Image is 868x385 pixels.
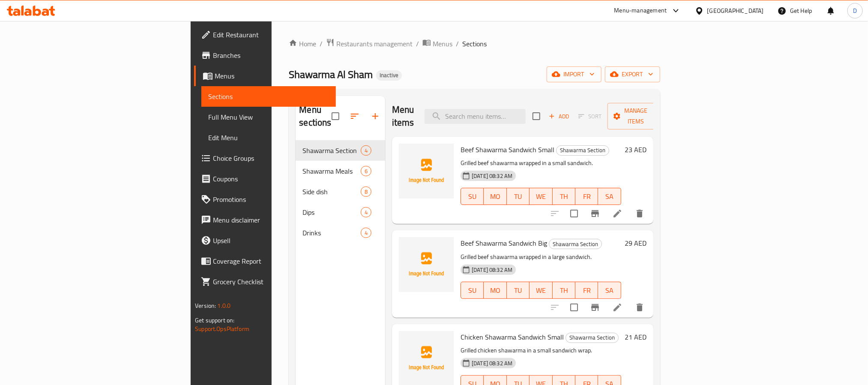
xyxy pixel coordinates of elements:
[194,66,335,86] a: Menus
[468,172,516,180] span: [DATE] 08:32 AM
[213,174,329,184] span: Coupons
[605,66,660,82] button: export
[575,282,598,299] button: FR
[566,333,618,343] span: Shawarma Section
[194,251,335,271] a: Coverage Report
[565,205,583,223] span: Select to update
[461,331,564,343] span: Chicken Shawarma Sandwich Small
[629,297,650,318] button: delete
[376,72,402,79] span: Inactive
[554,69,595,80] span: import
[573,110,608,123] span: Select section first
[213,277,329,287] span: Grocery Checklist
[365,106,386,126] button: Add section
[612,302,623,313] a: Edit menu item
[361,145,371,156] div: items
[487,284,503,297] span: MO
[296,140,385,161] div: Shawarma Section4
[565,298,583,316] span: Select to update
[302,186,360,197] span: Side dish
[344,106,365,126] span: Sort sections
[507,188,530,205] button: TU
[533,190,549,203] span: WE
[194,210,335,230] a: Menu disclaimer
[707,6,764,15] div: [GEOGRAPHIC_DATA]
[336,39,413,49] span: Restaurants management
[461,158,621,168] p: Grilled beef shawarma wrapped in a small sandwich.
[433,39,452,49] span: Menus
[556,284,572,297] span: TH
[215,71,329,81] span: Menus
[213,215,329,225] span: Menu disclaimer
[201,127,335,148] a: Edit Menu
[361,167,371,175] span: 6
[556,145,609,156] div: Shawarma Section
[598,188,621,205] button: SA
[194,189,335,210] a: Promotions
[461,237,547,250] span: Beef Shawarma Sandwich Big
[556,190,572,203] span: TH
[625,237,647,249] h6: 29 AED
[566,333,619,343] div: Shawarma Section
[399,237,454,292] img: Beef Shawarma Sandwich Big
[625,144,647,156] h6: 23 AED
[598,282,621,299] button: SA
[213,194,329,205] span: Promotions
[361,166,371,176] div: items
[557,145,609,155] span: Shawarma Section
[625,331,647,343] h6: 21 AED
[399,144,454,199] img: Beef Shawarma Sandwich Small
[425,109,526,124] input: search
[208,112,329,122] span: Full Menu View
[585,297,605,318] button: Branch-specific-item
[461,282,484,299] button: SU
[602,190,617,203] span: SA
[553,188,575,205] button: TH
[612,208,623,219] a: Edit menu item
[361,208,371,217] span: 4
[302,207,360,217] div: Dips
[629,203,650,224] button: delete
[195,300,216,311] span: Version:
[208,91,329,102] span: Sections
[579,190,595,203] span: FR
[416,39,419,49] li: /
[194,45,335,66] a: Branches
[487,190,503,203] span: MO
[461,345,621,356] p: Grilled chicken shawarma in a small sandwich wrap.
[326,107,344,125] span: Select all sections
[533,284,549,297] span: WE
[289,38,660,49] nav: breadcrumb
[361,228,371,238] div: items
[361,147,371,155] span: 4
[547,66,602,82] button: import
[608,103,665,129] button: Manage items
[296,202,385,223] div: Dips4
[392,103,414,129] h2: Menu items
[510,284,526,297] span: TU
[213,153,329,163] span: Choice Groups
[612,69,653,80] span: export
[218,300,231,311] span: 1.0.0
[545,110,573,123] button: Add
[548,111,571,121] span: Add
[462,39,487,49] span: Sections
[468,359,516,367] span: [DATE] 08:32 AM
[549,239,602,249] span: Shawarma Section
[614,6,667,16] div: Menu-management
[208,132,329,143] span: Edit Menu
[530,188,552,205] button: WE
[195,323,249,334] a: Support.OpsPlatform
[361,207,371,217] div: items
[545,110,573,123] span: Add item
[302,145,360,156] span: Shawarma Section
[461,188,484,205] button: SU
[302,228,360,238] span: Drinks
[361,188,371,196] span: 8
[213,30,329,40] span: Edit Restaurant
[201,86,335,107] a: Sections
[195,315,234,326] span: Get support on:
[194,168,335,189] a: Coupons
